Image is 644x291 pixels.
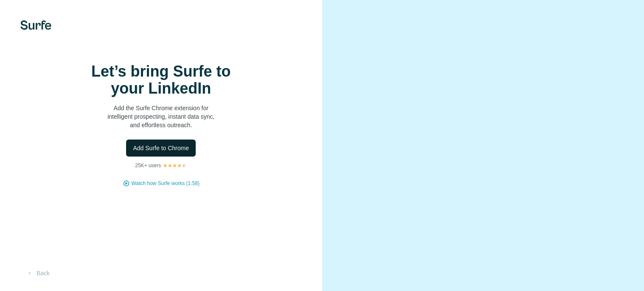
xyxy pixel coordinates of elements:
p: 25K+ users [135,162,161,169]
button: Watch how Surfe works (1:58) [132,180,200,187]
p: Add the Surfe Chrome extension for intelligent prospecting, instant data sync, and effortless out... [76,104,246,129]
button: Back [20,265,56,281]
h1: Let’s bring Surfe to your LinkedIn [76,63,246,97]
img: Rating Stars [163,163,187,168]
button: Add Surfe to Chrome [126,140,196,157]
img: Surfe's logo [20,20,51,30]
span: Add Surfe to Chrome [133,144,189,152]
